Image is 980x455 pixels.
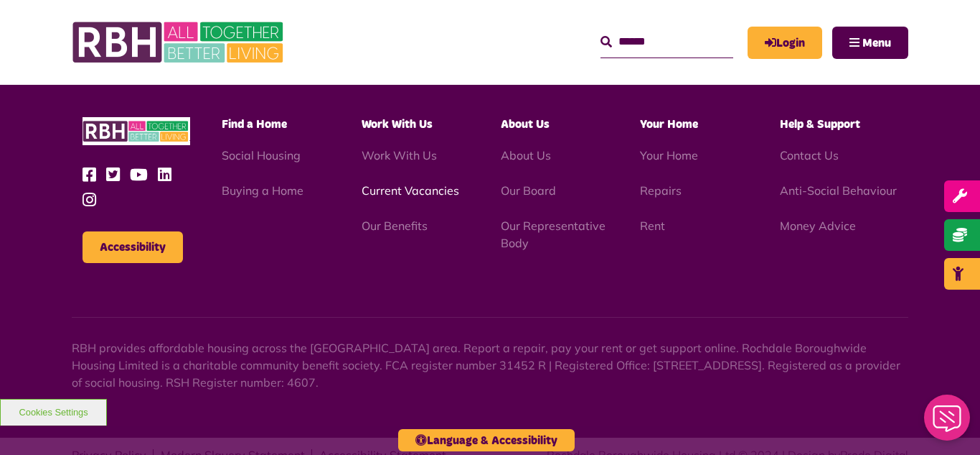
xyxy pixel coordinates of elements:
span: Work With Us [362,119,433,130]
a: Contact Us [780,148,839,162]
a: About Us [501,148,551,162]
a: Our Board [501,183,556,198]
span: Your Home [640,119,698,130]
a: Current Vacancies [362,183,459,198]
button: Language & Accessibility [398,429,575,451]
span: Help & Support [780,119,860,130]
a: Work With Us [362,148,437,162]
p: RBH provides affordable housing across the [GEOGRAPHIC_DATA] area. Report a repair, pay your rent... [72,339,908,391]
a: MyRBH [748,27,822,59]
a: Your Home [640,148,698,162]
img: RBH [72,14,287,70]
iframe: Netcall Web Assistant for live chat [915,390,980,455]
span: About Us [501,119,550,130]
a: Our Benefits [362,219,428,233]
a: Social Housing - open in a new tab [222,148,301,162]
button: Navigation [832,27,908,59]
span: Menu [862,37,891,49]
a: Repairs [640,183,682,198]
a: Money Advice [780,219,856,233]
a: Buying a Home [222,183,303,198]
img: RBH [83,117,190,145]
input: Search [600,27,733,58]
a: Rent [640,219,665,233]
button: Accessibility [83,231,183,263]
a: Our Representative Body [501,219,606,250]
a: Anti-Social Behaviour [780,183,897,198]
span: Find a Home [222,119,287,130]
